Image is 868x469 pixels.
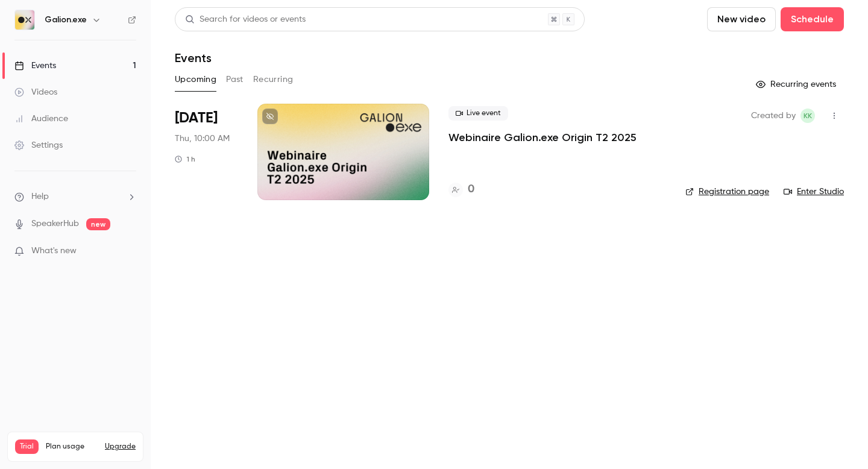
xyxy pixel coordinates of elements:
span: Live event [448,106,508,121]
span: Kevin Kuipers [800,109,815,123]
button: Upgrade [105,442,136,452]
h1: Events [175,51,212,65]
span: Trial [15,439,39,454]
a: 0 [448,181,474,198]
span: new [86,218,110,230]
li: help-dropdown-opener [14,190,136,203]
button: Past [226,70,244,89]
div: Videos [14,86,57,98]
span: Help [31,190,49,203]
div: Audience [14,113,68,125]
div: Search for videos or events [185,13,306,26]
img: Galion.exe [15,10,34,30]
button: Recurring events [750,75,844,94]
span: Thu, 10:00 AM [175,133,230,145]
button: Upcoming [175,70,216,89]
h6: Galion.exe [45,14,87,26]
span: Plan usage [46,442,98,452]
div: Settings [14,139,63,151]
a: SpeakerHub [31,218,79,230]
button: Recurring [253,70,294,89]
span: Created by [751,109,796,123]
a: Webinaire Galion.exe Origin T2 2025 [448,130,637,145]
span: [DATE] [175,109,218,128]
a: Registration page [685,186,769,198]
iframe: Noticeable Trigger [122,246,136,257]
div: Events [14,60,56,72]
div: Sep 25 Thu, 10:00 AM (Europe/Paris) [175,104,238,200]
span: What's new [31,245,77,257]
button: New video [707,7,776,31]
a: Enter Studio [784,186,844,198]
h4: 0 [468,181,474,198]
div: 1 h [175,154,195,164]
span: KK [804,109,812,123]
button: Schedule [781,7,844,31]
